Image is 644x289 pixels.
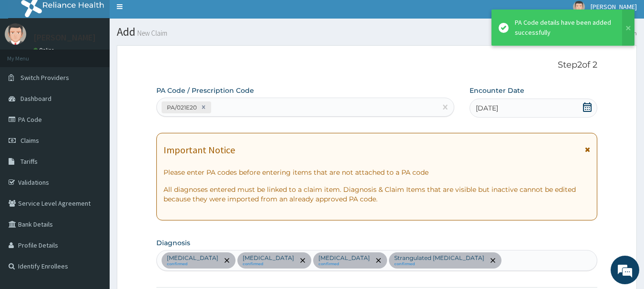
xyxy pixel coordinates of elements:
[394,262,484,267] small: confirmed
[20,73,69,82] span: Switch Providers
[5,23,26,45] img: User Image
[5,190,182,223] textarea: Type your message and hit 'Enter'
[573,1,585,13] img: User Image
[515,18,613,38] div: PA Code details have been added successfully
[318,254,370,262] p: [MEDICAL_DATA]
[18,48,39,71] img: d_794563401_company_1708531726252_794563401
[156,86,254,95] label: PA Code / Prescription Code
[164,185,591,204] p: All diagnoses entered must be linked to a claim item. Diagnosis & Claim Items that are visible bu...
[318,262,370,267] small: confirmed
[164,145,235,155] h1: Important Notice
[156,5,179,28] div: Minimize live chat window
[20,94,51,103] span: Dashboard
[20,157,38,166] span: Tariffs
[55,85,132,181] span: We're online!
[243,262,294,267] small: confirmed
[591,2,637,11] span: [PERSON_NAME]
[164,168,591,177] p: Please enter PA codes before entering items that are not attached to a PA code
[489,256,497,265] span: remove selection option
[135,30,167,37] small: New Claim
[117,26,637,38] h1: Add
[243,254,294,262] p: [MEDICAL_DATA]
[156,60,598,70] p: Step 2 of 2
[50,53,160,66] div: Chat with us now
[33,47,56,53] a: Online
[298,256,307,265] span: remove selection option
[374,256,383,265] span: remove selection option
[156,238,190,248] label: Diagnosis
[476,103,498,113] span: [DATE]
[167,262,218,267] small: confirmed
[20,136,39,145] span: Claims
[167,254,218,262] p: [MEDICAL_DATA]
[223,256,231,265] span: remove selection option
[33,33,96,42] p: [PERSON_NAME]
[394,254,484,262] p: Strangulated [MEDICAL_DATA]
[164,102,198,113] div: PA/021E20
[470,86,524,95] label: Encounter Date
